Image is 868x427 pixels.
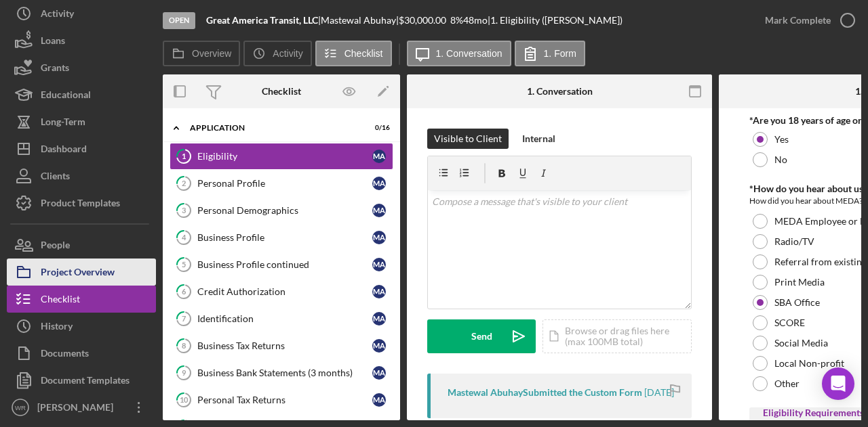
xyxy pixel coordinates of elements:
[7,340,156,367] button: Documents
[182,233,186,242] tspan: 4
[197,313,372,324] div: Identification
[41,162,70,193] div: Clients
[197,395,372,405] div: Personal Tax Returns
[197,367,372,378] div: Business Bank Statements (3 months)
[163,41,240,66] button: Overview
[15,404,26,411] text: WR
[206,15,321,26] div: |
[774,297,820,308] label: SBA Office
[170,143,393,170] a: 1EligibilityMA
[170,332,393,359] a: 8Business Tax ReturnsMA
[751,7,861,34] button: Mark Complete
[774,134,789,145] label: Yes
[163,12,195,29] div: Open
[774,277,825,288] label: Print Media
[243,41,311,66] button: Activity
[182,287,186,296] tspan: 6
[450,15,463,26] div: 8 %
[197,340,372,351] div: Business Tax Returns
[182,179,186,187] tspan: 2
[7,231,156,259] button: People
[522,129,555,149] div: Internal
[7,189,156,217] button: Product Templates
[765,7,831,34] div: Mark Complete
[7,313,156,340] button: History
[206,14,318,26] b: Great America Transit, LLC
[372,393,386,407] div: M A
[170,224,393,251] a: 4Business ProfileMA
[170,278,393,305] a: 6Credit AuthorizationMA
[436,48,502,59] label: 1. Conversation
[7,259,156,286] button: Project Overview
[170,170,393,197] a: 2Personal ProfileMA
[372,231,386,244] div: M A
[774,317,805,328] label: SCORE
[7,54,156,81] button: Grants
[182,152,186,160] tspan: 1
[170,197,393,224] a: 3Personal DemographicsMA
[315,41,392,66] button: Checklist
[463,15,488,26] div: 48 mo
[41,259,115,289] div: Project Overview
[41,286,80,316] div: Checklist
[822,367,854,400] div: Open Intercom Messenger
[273,48,302,59] label: Activity
[170,305,393,332] a: 7IdentificationMA
[372,285,386,298] div: M A
[7,81,156,108] button: Educational
[434,129,502,149] div: Visible to Client
[515,129,562,149] button: Internal
[180,395,189,404] tspan: 10
[527,86,593,97] div: 1. Conversation
[182,314,186,323] tspan: 7
[774,358,844,369] label: Local Non-profit
[197,232,372,243] div: Business Profile
[372,150,386,163] div: M A
[7,108,156,135] button: Long-Term
[7,367,156,394] a: Document Templates
[41,313,73,343] div: History
[170,359,393,386] a: 9Business Bank Statements (3 months)MA
[366,124,390,132] div: 0 / 16
[774,236,814,247] label: Radio/TV
[372,204,386,217] div: M A
[7,286,156,313] button: Checklist
[170,386,393,413] a: 10Personal Tax ReturnsMA
[182,206,186,215] tspan: 3
[407,41,511,66] button: 1. Conversation
[197,151,372,162] div: Eligibility
[372,312,386,325] div: M A
[372,258,386,271] div: M A
[471,319,492,353] div: Send
[182,341,186,350] tspan: 8
[170,251,393,278] a: 5Business Profile continuedMA
[774,154,787,165] label: No
[448,387,642,398] div: Mastewal Abuhay Submitted the Custom Form
[321,15,399,26] div: Mastewal Abuhay |
[7,27,156,54] button: Loans
[41,108,85,139] div: Long-Term
[197,259,372,270] div: Business Profile continued
[41,340,89,370] div: Documents
[427,129,509,149] button: Visible to Client
[182,260,186,269] tspan: 5
[192,48,231,59] label: Overview
[7,135,156,162] button: Dashboard
[41,81,91,112] div: Educational
[372,366,386,380] div: M A
[399,15,450,26] div: $30,000.00
[515,41,585,66] button: 1. Form
[7,162,156,189] button: Clients
[41,231,70,262] div: People
[41,367,130,397] div: Document Templates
